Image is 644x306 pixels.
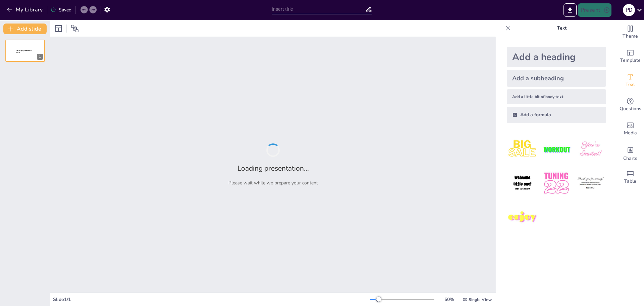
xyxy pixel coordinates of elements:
[507,168,538,199] img: 4.jpeg
[617,44,644,69] div: Add ready made slides
[37,54,43,60] div: 1
[617,141,644,165] div: Add charts and graphs
[575,168,606,199] img: 6.jpeg
[469,297,492,302] span: Single View
[623,3,635,17] button: P d
[623,155,637,162] span: Charts
[578,3,611,17] button: Present
[3,24,47,34] button: Add slide
[624,129,637,137] span: Media
[541,134,572,165] img: 2.jpeg
[626,81,635,88] span: Text
[620,105,641,113] span: Questions
[617,93,644,117] div: Get real-time input from your audience
[5,4,46,15] button: My Library
[617,20,644,44] div: Change the overall theme
[16,50,32,53] span: Sendsteps presentation editor
[623,33,638,40] span: Theme
[507,47,606,67] div: Add a heading
[71,25,79,33] span: Position
[228,180,318,186] p: Please wait while we prepare your content
[617,165,644,189] div: Add a table
[237,164,309,173] h2: Loading presentation...
[53,23,64,34] div: Layout
[507,107,606,123] div: Add a formula
[563,3,577,17] button: Export to PowerPoint
[507,202,538,233] img: 7.jpeg
[507,70,606,87] div: Add a subheading
[272,4,365,14] input: Insert title
[623,4,635,16] div: P d
[624,178,636,185] span: Table
[617,69,644,93] div: Add text boxes
[441,296,457,303] div: 50 %
[507,89,606,104] div: Add a little bit of body text
[507,134,538,165] img: 1.jpeg
[5,40,45,62] div: 1
[53,296,370,303] div: Slide 1 / 1
[514,20,610,36] p: Text
[541,168,572,199] img: 5.jpeg
[617,117,644,141] div: Add images, graphics, shapes or video
[620,57,641,64] span: Template
[51,7,71,13] div: Saved
[575,134,606,165] img: 3.jpeg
